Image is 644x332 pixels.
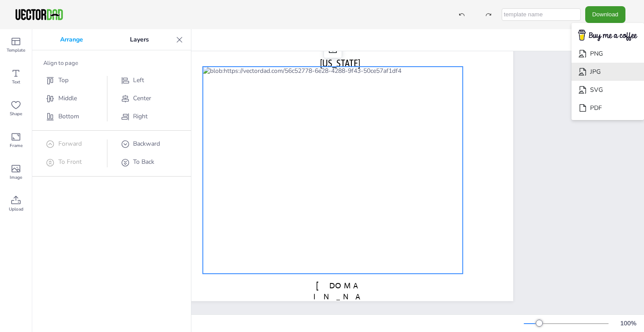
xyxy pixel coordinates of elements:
div: Align to page [43,59,180,67]
span: [DOMAIN_NAME] [313,281,363,313]
span: [US_STATE] [320,57,360,69]
span: Left [133,76,144,84]
span: Backward [133,140,160,148]
span: Center [133,94,151,102]
span: To Back [133,158,154,166]
span: Right [133,112,148,121]
input: template name [502,8,581,21]
span: Bottom [58,112,79,121]
span: Shape [10,110,22,117]
span: To Front [58,158,82,166]
li: PNG [572,45,644,63]
li: SVG [572,81,644,99]
span: Template [7,47,25,54]
span: Upload [9,206,23,213]
span: Top [58,76,69,84]
button: Download [585,6,625,23]
img: VectorDad-1.png [14,8,64,21]
span: Forward [58,140,82,148]
div: 100 % [617,319,639,328]
span: Frame [10,142,23,149]
span: Middle [58,94,77,102]
li: PDF [572,99,644,117]
ul: Download [572,23,644,121]
p: Arrange [37,29,107,50]
img: buymecoffee.png [572,27,643,44]
li: JPG [572,63,644,81]
span: Text [12,79,20,86]
span: Image [10,174,22,181]
p: Layers [107,29,172,50]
